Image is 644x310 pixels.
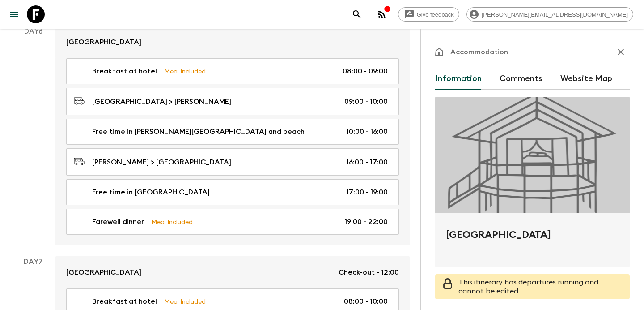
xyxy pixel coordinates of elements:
button: Information [435,68,482,90]
div: [PERSON_NAME][EMAIL_ADDRESS][DOMAIN_NAME] [466,7,633,22]
p: Meal Included [164,66,206,76]
span: This itinerary has departures running and cannot be edited. [458,279,598,295]
p: Farewell dinner [92,216,144,227]
a: [PERSON_NAME] > [GEOGRAPHIC_DATA]16:00 - 17:00 [66,148,399,176]
p: Breakfast at hotel [92,296,157,307]
a: Free time in [PERSON_NAME][GEOGRAPHIC_DATA] and beach10:00 - 16:00 [66,119,399,145]
p: Meal Included [151,217,193,227]
p: 09:00 - 10:00 [344,96,388,107]
p: 19:00 - 22:00 [344,216,388,227]
a: [GEOGRAPHIC_DATA] [55,26,410,58]
a: [GEOGRAPHIC_DATA]Check-out - 12:00 [55,256,410,288]
div: Photo of B&B Hotel Catania City Center [435,97,630,213]
a: Give feedback [398,7,459,22]
p: Breakfast at hotel [92,66,157,77]
span: Give feedback [412,11,459,18]
p: 08:00 - 09:00 [343,66,388,77]
button: Comments [500,68,542,90]
a: [GEOGRAPHIC_DATA] > [PERSON_NAME]09:00 - 10:00 [66,88,399,115]
p: Day 7 [11,256,55,267]
a: Farewell dinnerMeal Included19:00 - 22:00 [66,209,399,235]
p: [GEOGRAPHIC_DATA] > [PERSON_NAME] [92,96,231,107]
p: Meal Included [164,297,206,306]
p: [GEOGRAPHIC_DATA] [66,267,141,278]
a: Breakfast at hotelMeal Included08:00 - 09:00 [66,58,399,84]
p: [GEOGRAPHIC_DATA] [66,37,141,47]
p: Day 6 [11,26,55,37]
h2: [GEOGRAPHIC_DATA] [446,228,619,256]
button: search adventures [348,5,366,23]
p: 08:00 - 10:00 [344,296,388,307]
a: Free time in [GEOGRAPHIC_DATA]17:00 - 19:00 [66,179,399,205]
p: [PERSON_NAME] > [GEOGRAPHIC_DATA] [92,157,231,168]
p: 16:00 - 17:00 [346,157,388,168]
p: 17:00 - 19:00 [346,187,388,198]
button: menu [5,5,23,23]
p: Accommodation [450,47,508,57]
p: 10:00 - 16:00 [346,126,388,137]
p: Free time in [GEOGRAPHIC_DATA] [92,187,210,198]
p: Free time in [PERSON_NAME][GEOGRAPHIC_DATA] and beach [92,126,305,137]
span: [PERSON_NAME][EMAIL_ADDRESS][DOMAIN_NAME] [477,11,633,18]
p: Check-out - 12:00 [339,267,399,278]
button: Website Map [560,68,612,90]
